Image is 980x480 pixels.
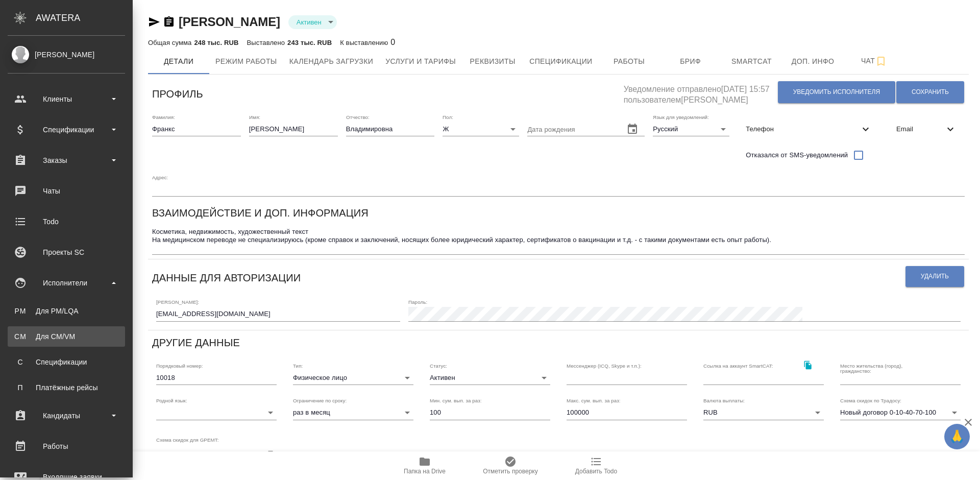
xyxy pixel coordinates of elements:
div: Клиенты [8,91,125,107]
div: Новый договор 0-10-40-70-100 [840,405,961,420]
button: Скопировать ссылку [797,355,818,376]
div: Платёжные рейсы [13,382,120,393]
label: Макс. сум. вып. за раз: [567,398,621,403]
div: Email [888,118,965,140]
div: Русский [653,122,729,136]
label: Мессенджер (ICQ, Skype и т.п.): [567,363,642,368]
button: Папка на Drive [382,451,468,480]
h6: Профиль [152,86,203,102]
textarea: Косметика, недвижимость, художественный текст На медицинском переводе не специализируюсь (кроме с... [152,228,965,251]
label: Язык для уведомлений: [653,114,709,119]
div: Кандидаты [8,408,125,423]
div: Работы [8,439,125,454]
label: Ограничение по сроку: [293,398,347,403]
span: Уведомить исполнителя [793,88,880,97]
button: Сохранить [896,81,964,103]
div: раз в месяц [293,405,413,420]
button: Скопировать ссылку для ЯМессенджера [148,16,160,28]
div: RUB [703,405,824,420]
div: Активен [430,371,550,385]
div: Спецификации [13,357,120,367]
label: Пол: [443,114,453,119]
a: Чаты [3,178,130,204]
div: Активен [288,15,337,29]
div: [PERSON_NAME] [8,49,125,60]
a: Todo [3,209,130,234]
a: ССпецификации [8,352,125,372]
div: Чаты [8,183,125,199]
span: Email [896,124,944,134]
span: Папка на Drive [404,468,446,475]
a: PMДля PM/LQA [8,301,125,321]
label: Валюта выплаты: [703,398,745,403]
p: 243 тыс. RUB [287,39,332,46]
h5: Уведомление отправлено [DATE] 15:57 пользователем [PERSON_NAME] [624,79,777,106]
span: Отказался от SMS-уведомлений [746,150,848,160]
span: Бриф [666,55,715,68]
button: Отметить проверку [468,451,553,480]
button: Скопировать ссылку [163,16,175,28]
span: Детали [154,55,203,68]
div: Todo [8,214,125,229]
span: Спецификации [529,55,592,68]
span: Работы [605,55,654,68]
p: Выставлено [247,39,288,46]
label: [PERSON_NAME]: [156,300,199,305]
h6: Взаимодействие и доп. информация [152,205,369,221]
div: Спецификации [8,122,125,137]
a: Проекты SC [3,239,130,265]
label: Порядковый номер: [156,363,203,368]
div: 0 [340,36,395,49]
div: Ж [443,122,519,136]
span: Доп. инфо [789,55,838,68]
div: Проекты SC [8,245,125,260]
label: Пароль: [408,300,427,305]
label: Мин. сум. вып. за раз: [430,398,482,403]
span: Телефон [746,124,860,134]
button: Удалить [905,266,964,287]
span: Режим работы [215,55,277,68]
button: Активен [293,18,325,27]
button: Добавить Todo [553,451,639,480]
label: Отчество: [346,114,370,119]
p: Общая сумма [148,39,194,46]
a: CMДля CM/VM [8,326,125,347]
button: 🙏 [944,424,970,449]
span: Добавить Todo [575,468,617,475]
h6: Другие данные [152,334,240,351]
span: Отметить проверку [483,468,537,475]
button: Уведомить исполнителя [778,81,895,103]
span: Календарь загрузки [289,55,374,68]
div: Для PM/LQA [13,306,120,316]
p: 248 тыс. RUB [194,39,238,46]
label: Статус: [430,363,447,368]
label: Фамилия: [152,114,175,119]
label: Схема скидок для GPEMT: [156,437,219,442]
a: ППлатёжные рейсы [8,377,125,398]
a: Работы [3,434,130,459]
label: Тип: [293,363,303,368]
p: К выставлению [340,39,390,46]
label: Место жительства (город), гражданство: [840,363,930,373]
label: Имя: [249,114,260,119]
span: Чат [850,55,899,67]
label: Схема скидок по Традосу: [840,398,901,403]
span: Реквизиты [468,55,517,68]
span: Удалить [921,272,949,281]
label: Родной язык: [156,398,187,403]
svg: Подписаться [875,55,887,67]
div: Физическое лицо [293,371,413,385]
label: Адрес: [152,175,168,180]
div: AWATERA [36,8,133,28]
div: Для CM/VM [13,331,120,342]
span: Сохранить [912,88,949,97]
div: Телефон [738,118,880,140]
span: Услуги и тарифы [385,55,456,68]
div: Заказы [8,153,125,168]
div: Исполнители [8,275,125,291]
span: 🙏 [948,426,966,447]
a: [PERSON_NAME] [179,15,280,29]
label: Ссылка на аккаунт SmartCAT: [703,363,773,368]
span: Smartcat [727,55,776,68]
h6: Данные для авторизации [152,270,301,286]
